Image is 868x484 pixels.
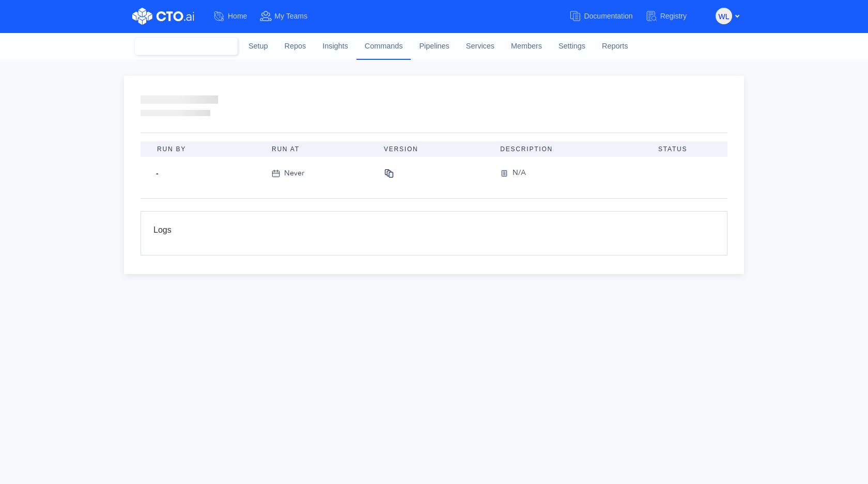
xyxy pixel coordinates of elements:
span: Registry [660,12,687,20]
a: Commands [357,33,411,59]
img: CTO.ai Logo [132,8,194,25]
span: My Teams [274,12,307,20]
a: Setup [240,33,276,60]
span: WL [719,8,730,25]
div: Logs [153,224,715,243]
img: version-icon [500,167,513,180]
button: WL [716,8,732,24]
a: Repos [276,33,315,60]
a: Registry [645,7,699,26]
a: Pipelines [411,33,457,60]
a: Settings [550,33,594,60]
a: Members [503,33,550,60]
th: Status [650,141,727,157]
th: Run By [141,141,263,157]
div: Never [284,168,304,179]
div: N/A [513,167,526,180]
span: Home [228,12,247,20]
a: My Teams [259,7,320,26]
a: Insights [314,33,357,60]
a: Home [213,7,259,26]
a: Reports [594,33,636,60]
span: Documentation [584,12,632,20]
a: Services [458,33,503,60]
th: Version [376,141,492,157]
th: Run At [263,141,376,157]
td: - [141,157,263,190]
a: Documentation [569,7,645,26]
th: Description [492,141,650,157]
